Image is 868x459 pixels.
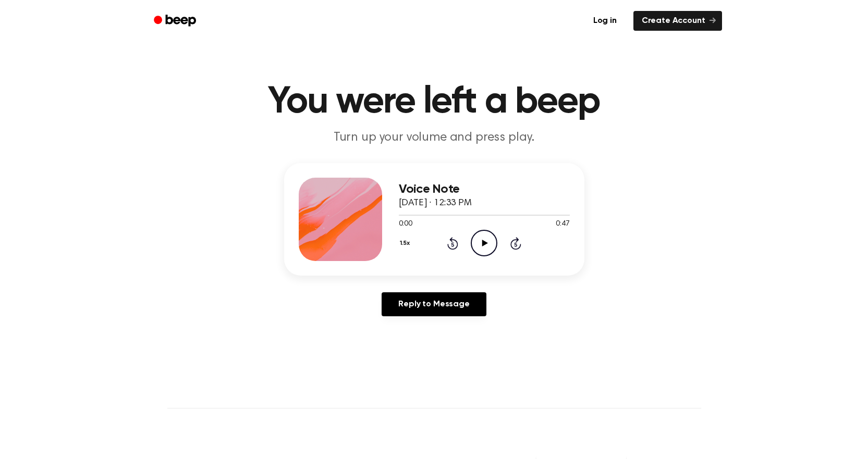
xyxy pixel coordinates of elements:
span: 0:00 [399,219,412,230]
a: Reply to Message [382,292,486,316]
span: [DATE] · 12:33 PM [399,199,472,208]
a: Log in [583,9,627,33]
a: Create Account [633,11,722,31]
p: Turn up your volume and press play. [234,129,634,146]
h3: Voice Note [399,182,570,196]
h1: You were left a beep [167,83,701,121]
span: 0:47 [556,219,569,230]
button: 1.5x [399,234,414,252]
a: Beep [146,11,205,31]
